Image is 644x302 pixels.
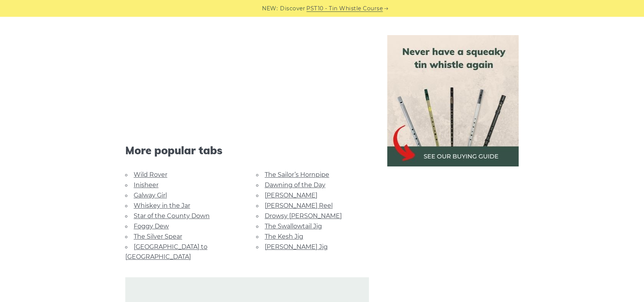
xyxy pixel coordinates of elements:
a: The Sailor’s Hornpipe [265,171,329,178]
a: [PERSON_NAME] Reel [265,202,333,209]
img: tin whistle buying guide [387,35,519,166]
a: [PERSON_NAME] Jig [265,243,328,250]
span: NEW: [262,4,278,13]
a: The Kesh Jig [265,233,303,240]
a: Foggy Dew [134,223,169,230]
a: [PERSON_NAME] [265,192,317,199]
a: Dawning of the Day [265,181,325,189]
a: The Swallowtail Jig [265,223,322,230]
a: Galway Girl [134,192,167,199]
a: Drowsy [PERSON_NAME] [265,212,342,220]
a: The Silver Spear [134,233,182,240]
a: Star of the County Down [134,212,210,220]
a: Whiskey in the Jar [134,202,190,209]
a: [GEOGRAPHIC_DATA] to [GEOGRAPHIC_DATA] [125,243,207,260]
a: Wild Rover [134,171,167,178]
a: Inisheer [134,181,159,189]
span: More popular tabs [125,144,369,157]
span: Discover [280,4,306,13]
a: PST10 - Tin Whistle Course [307,4,383,13]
